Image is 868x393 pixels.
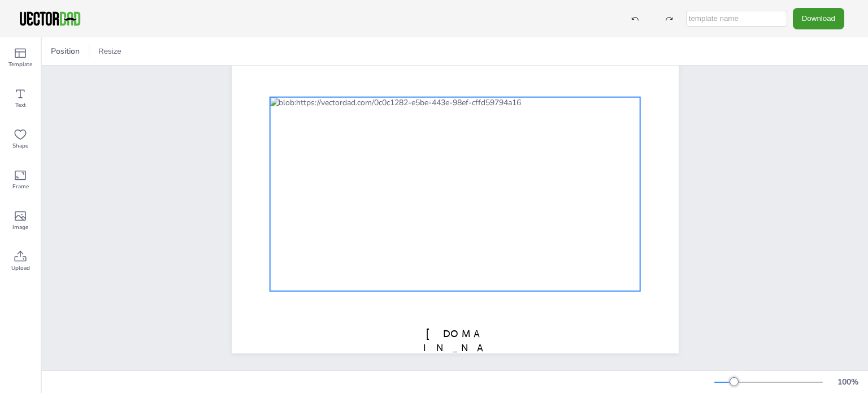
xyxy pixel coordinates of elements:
span: Template [8,60,32,69]
span: Shape [12,141,28,150]
span: Frame [12,182,29,191]
div: 100 % [834,377,861,387]
span: Image [12,223,28,232]
button: Resize [94,42,126,61]
button: Download [793,8,844,29]
input: template name [686,11,787,27]
img: VectorDad-1.png [18,10,82,27]
span: Position [49,46,82,57]
span: Text [15,101,26,110]
span: Upload [11,264,30,273]
span: [DOMAIN_NAME] [423,327,487,368]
